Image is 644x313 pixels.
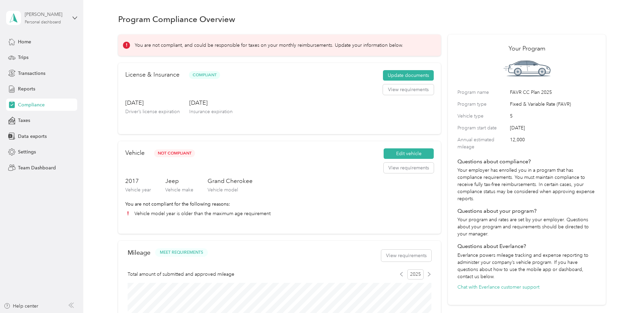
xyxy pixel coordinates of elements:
[457,158,596,166] h4: Questions about compliance?
[407,269,424,279] span: 2025
[128,271,234,278] span: Total amount of submitted and approved mileage
[18,164,56,171] span: Team Dashboard
[457,242,596,250] h4: Questions about Everlance?
[25,11,67,18] div: [PERSON_NAME]
[457,167,596,202] p: Your employer has enrolled you in a program that has compliance requirements. You must maintain c...
[457,101,508,108] label: Program type
[125,99,180,107] h3: [DATE]
[18,133,47,140] span: Data exports
[165,177,193,185] h3: Jeep
[384,163,434,173] button: View requirements
[383,70,434,81] button: Update documents
[457,284,539,291] button: Chat with Everlance customer support
[18,54,28,61] span: Trips
[160,250,203,256] span: MEET REQUIREMENTS
[510,89,596,96] span: FAVR CC Plan 2025
[18,148,36,155] span: Settings
[18,101,45,108] span: Compliance
[383,84,434,95] button: View requirements
[457,89,508,96] label: Program name
[510,112,596,120] span: 5
[510,124,596,131] span: [DATE]
[189,71,220,79] span: Compliant
[208,186,253,193] p: Vehicle model
[125,210,434,217] li: Vehicle model year is older than the maximum age requirement
[18,117,30,124] span: Taxes
[457,252,596,280] p: Everlance powers mileage tracking and expense reporting to administer your company’s vehicle prog...
[18,85,35,92] span: Reports
[208,177,253,185] h3: Grand Cherokee
[118,16,235,23] h1: Program Compliance Overview
[18,70,45,77] span: Transactions
[125,148,145,158] h2: Vehicle
[4,302,38,310] button: Help center
[381,250,431,262] button: View requirements
[128,249,150,256] h2: Mileage
[125,201,434,208] p: You are not compliant for the following reasons:
[189,108,233,115] p: Insurance expiration
[384,148,434,159] button: Edit vehicle
[125,186,151,193] p: Vehicle year
[125,108,180,115] p: Driver’s license expiration
[18,38,31,45] span: Home
[457,124,508,131] label: Program start date
[125,177,151,185] h3: 2017
[457,44,596,53] h2: Your Program
[189,99,233,107] h3: [DATE]
[457,216,596,237] p: Your program and rates are set by your employer. Questions about your program and requirements sh...
[457,207,596,215] h4: Questions about your program?
[457,112,508,120] label: Vehicle type
[606,275,644,313] iframe: Everlance-gr Chat Button Frame
[154,149,195,157] span: Not Compliant
[457,136,508,150] label: Annual estimated mileage
[155,248,208,257] button: MEET REQUIREMENTS
[135,42,403,49] p: You are not compliant, and could be responsible for taxes on your monthly reimbursements. Update ...
[510,101,596,108] span: Fixed & Variable Rate (FAVR)
[125,70,179,79] h2: License & Insurance
[510,136,596,150] span: 12,000
[165,186,193,193] p: Vehicle make
[25,20,61,24] div: Personal dashboard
